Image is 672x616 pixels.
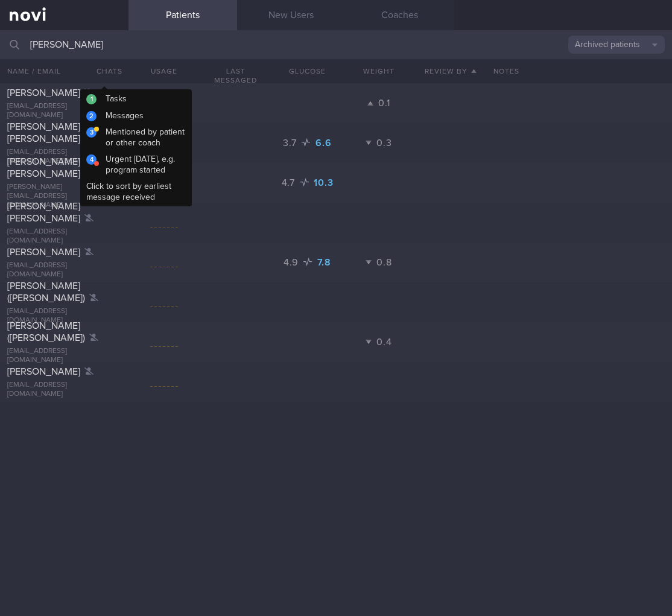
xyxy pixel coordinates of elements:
[376,138,391,148] span: 0.3
[7,227,121,246] div: [EMAIL_ADDRESS][DOMAIN_NAME]
[200,59,271,92] button: Last Messaged
[7,367,80,376] span: [PERSON_NAME]
[7,122,80,144] span: [PERSON_NAME] [PERSON_NAME]
[568,36,665,54] button: Archived patients
[7,102,121,120] div: [EMAIL_ADDRESS][DOMAIN_NAME]
[7,148,121,166] div: [EMAIL_ADDRESS][PERSON_NAME][DOMAIN_NAME]
[7,247,80,257] span: [PERSON_NAME]
[7,157,80,179] span: [PERSON_NAME] [PERSON_NAME]
[128,59,200,83] div: Usage
[7,281,85,303] span: [PERSON_NAME] ([PERSON_NAME])
[7,183,121,210] div: [PERSON_NAME][EMAIL_ADDRESS][DOMAIN_NAME]
[283,138,299,148] span: 3.7
[378,98,390,108] span: 0.1
[80,59,128,83] button: Chats
[414,59,486,83] button: Review By
[7,381,121,399] div: [EMAIL_ADDRESS][DOMAIN_NAME]
[486,59,672,83] div: Notes
[7,321,85,343] span: [PERSON_NAME] ([PERSON_NAME])
[282,178,298,188] span: 4.7
[376,258,391,267] span: 0.8
[271,59,343,83] button: Glucose
[284,258,301,267] span: 4.9
[314,178,333,188] span: 10.3
[7,202,80,223] span: [PERSON_NAME] [PERSON_NAME]
[343,59,415,83] button: Weight
[317,258,331,267] span: 7.8
[7,347,121,365] div: [EMAIL_ADDRESS][DOMAIN_NAME]
[376,337,391,347] span: 0.4
[7,261,121,279] div: [EMAIL_ADDRESS][DOMAIN_NAME]
[7,88,80,98] span: [PERSON_NAME]
[315,138,331,148] span: 6.6
[7,307,121,325] div: [EMAIL_ADDRESS][DOMAIN_NAME]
